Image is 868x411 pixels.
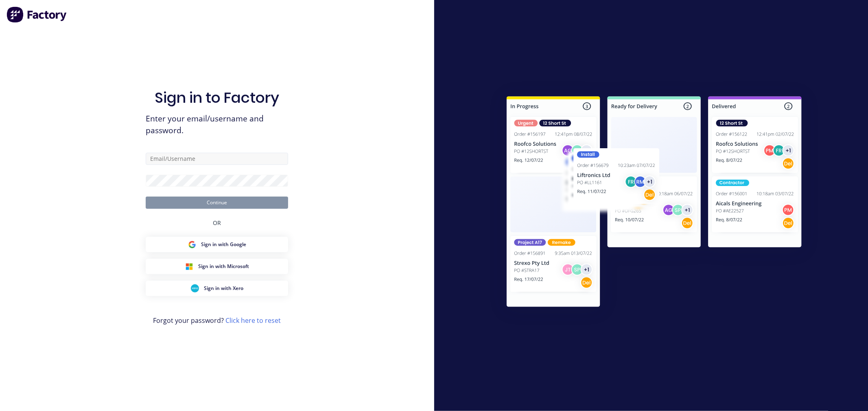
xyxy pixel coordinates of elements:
span: Enter your email/username and password. [146,113,288,136]
div: OR [213,209,221,237]
img: Microsoft Sign in [185,262,193,270]
button: Microsoft Sign inSign in with Microsoft [146,259,288,274]
img: Google Sign in [188,240,196,249]
span: Sign in with Google [201,241,246,248]
button: Google Sign inSign in with Google [146,237,288,252]
input: Email/Username [146,153,288,165]
img: Xero Sign in [191,284,199,292]
h1: Sign in to Factory [155,89,279,106]
button: Continue [146,197,288,209]
button: Xero Sign inSign in with Xero [146,281,288,296]
img: Sign in [489,80,820,326]
span: Sign in with Microsoft [198,263,249,270]
span: Forgot your password? [153,316,281,325]
span: Sign in with Xero [204,285,243,292]
a: Click here to reset [225,316,281,325]
img: Factory [7,6,68,23]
